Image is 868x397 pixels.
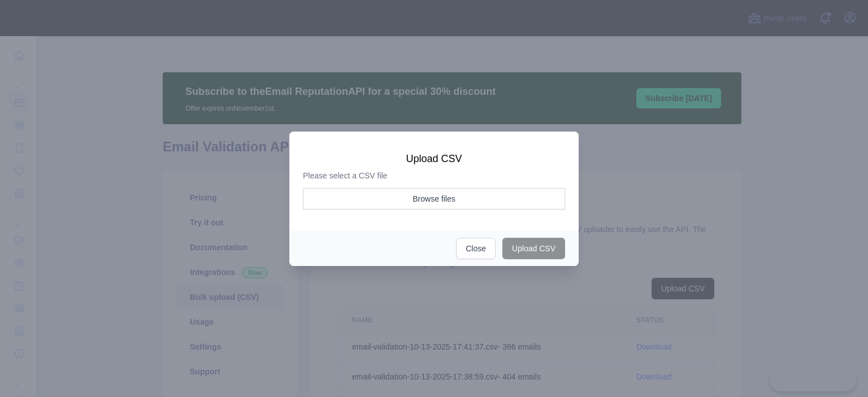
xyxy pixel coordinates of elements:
p: Please select a CSV file [303,170,565,181]
button: Browse files [303,188,565,210]
iframe: Toggle Customer Support [770,368,857,391]
button: Close [456,238,496,259]
h3: Upload CSV [303,152,565,165]
button: Upload CSV [502,238,565,259]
